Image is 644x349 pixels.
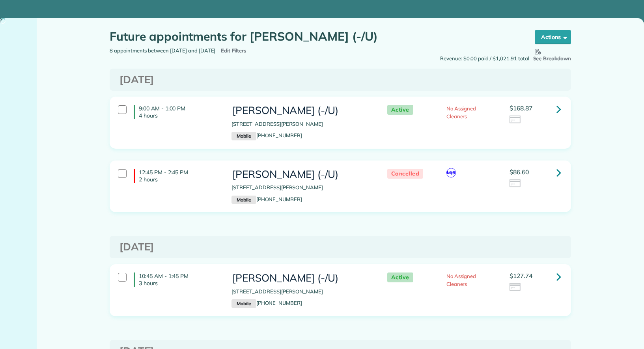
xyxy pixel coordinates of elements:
small: Mobile [231,132,256,140]
button: See Breakdown [533,47,571,63]
small: Mobile [231,299,256,308]
h3: [PERSON_NAME] (-/U) [231,272,371,284]
p: 2 hours [139,176,220,183]
img: icon_credit_card_neutral-3d9a980bd25ce6dbb0f2033d7200983694762465c175678fcbc2d8f4bc43548e.png [510,179,521,188]
h4: 10:45 AM - 1:45 PM [134,272,220,287]
span: No Assigned Cleaners [446,273,476,287]
div: 8 appointments between [DATE] and [DATE] [104,47,340,55]
img: icon_credit_card_neutral-3d9a980bd25ce6dbb0f2033d7200983694762465c175678fcbc2d8f4bc43548e.png [510,283,521,292]
a: Mobile[PHONE_NUMBER] [231,196,302,202]
span: No Assigned Cleaners [446,105,476,119]
p: [STREET_ADDRESS][PERSON_NAME] [231,120,371,128]
span: $168.87 [510,104,532,112]
p: [STREET_ADDRESS][PERSON_NAME] [231,184,371,192]
p: 4 hours [139,112,220,119]
span: $127.74 [510,272,532,280]
span: Revenue: $0.00 paid / $1,021.91 total [440,55,529,63]
h3: [DATE] [119,74,561,86]
a: Mobile[PHONE_NUMBER] [231,132,302,138]
span: Cancelled [387,169,424,179]
span: Active [387,105,413,115]
span: M(6 [446,168,456,177]
span: Edit Filters [221,47,246,54]
h3: [DATE] [119,241,561,253]
a: Mobile[PHONE_NUMBER] [231,300,302,306]
h1: Future appointments for [PERSON_NAME] (-/U) [110,30,520,43]
span: $86.60 [510,168,529,176]
img: icon_credit_card_neutral-3d9a980bd25ce6dbb0f2033d7200983694762465c175678fcbc2d8f4bc43548e.png [510,116,521,124]
h3: [PERSON_NAME] (-/U) [231,105,371,116]
span: Active [387,272,413,282]
button: Actions [535,30,571,44]
h4: 12:45 PM - 2:45 PM [134,169,220,183]
p: [STREET_ADDRESS][PERSON_NAME] [231,288,371,296]
span: See Breakdown [533,47,571,62]
small: Mobile [231,196,256,204]
p: 3 hours [139,280,220,287]
a: Edit Filters [219,47,246,54]
h4: 9:00 AM - 1:00 PM [134,105,220,119]
h3: [PERSON_NAME] (-/U) [231,169,371,180]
